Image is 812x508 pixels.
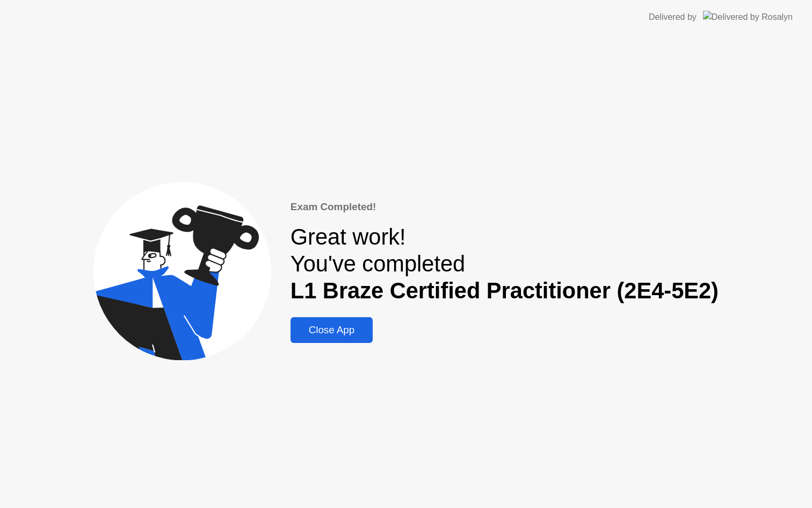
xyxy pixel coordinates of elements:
[291,199,719,214] div: Exam Completed!
[291,317,373,343] button: Close App
[291,224,719,304] div: Great work! You've completed
[649,11,697,24] div: Delivered by
[291,278,719,303] b: L1 Braze Certified Practitioner (2E4-5E2)
[294,324,369,336] div: Close App
[703,11,793,23] img: Delivered by Rosalyn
